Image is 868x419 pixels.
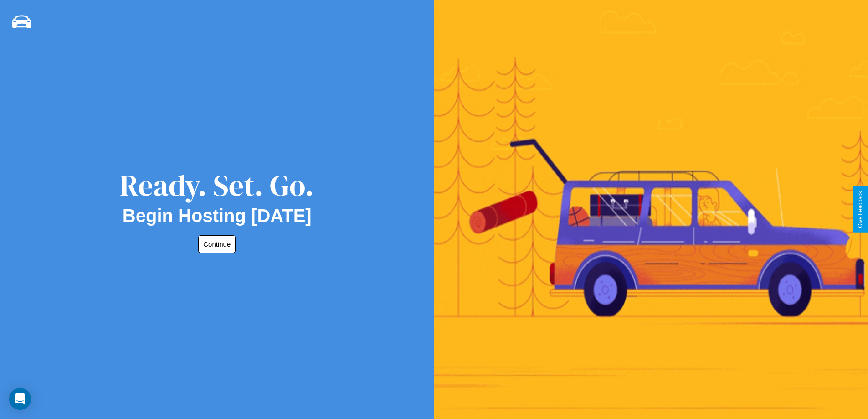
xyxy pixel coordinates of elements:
div: Give Feedback [857,191,863,228]
div: Open Intercom Messenger [9,388,31,410]
div: Ready. Set. Go. [120,165,314,206]
h2: Begin Hosting [DATE] [123,206,312,226]
button: Continue [198,235,236,253]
